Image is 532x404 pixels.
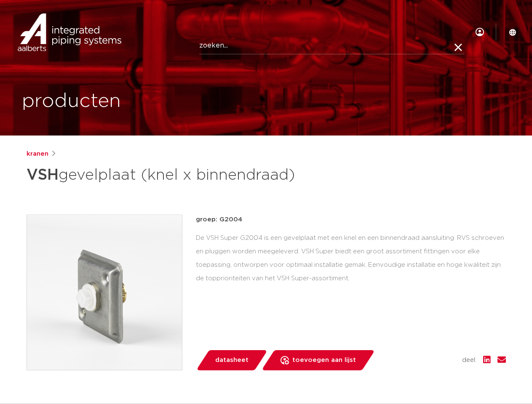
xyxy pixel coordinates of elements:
[196,231,506,285] div: De VSH Super G2004 is een gevelplaat met een knel en een binnendraad aansluiting. RVS schroeven e...
[199,37,464,54] input: zoeken...
[462,355,476,365] span: deel:
[215,353,249,367] span: datasheet
[27,215,182,370] img: Product Image for VSH gevelplaat (knel x binnendraad)
[196,350,267,370] a: datasheet
[27,167,59,183] strong: VSH
[292,353,356,367] span: toevoegen aan lijst
[22,88,121,115] h1: producten
[27,149,48,159] a: kranen
[196,215,506,225] p: groep: G2004
[27,162,343,188] h1: gevelplaat (knel x binnendraad)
